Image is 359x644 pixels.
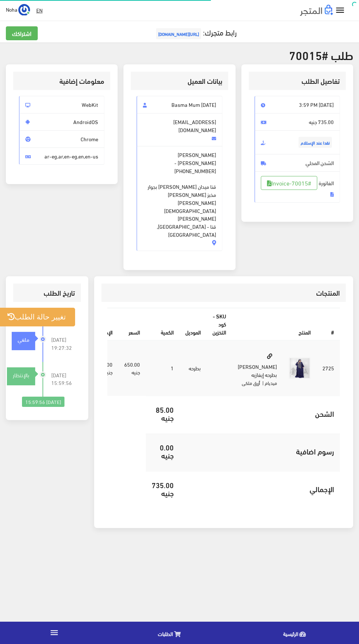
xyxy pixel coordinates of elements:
h5: 85.00 جنيه [152,405,174,422]
a: الطلبات [108,624,234,642]
span: قنا ميدان [PERSON_NAME] بجوار مخبز [PERSON_NAME] [PERSON_NAME][DEMOGRAPHIC_DATA] [PERSON_NAME] قن... [143,175,216,238]
td: بطرحه [179,340,207,396]
span: Basma Mum [DATE] [137,96,222,113]
h3: بيانات العميل [137,78,222,85]
td: 1 [146,340,179,396]
span: [PERSON_NAME] [PERSON_NAME] - [137,146,222,251]
span: [PHONE_NUMBER] [174,167,216,175]
a: رابط متجرك:[URL][DOMAIN_NAME] [154,25,237,39]
span: الشحن المحلي [255,154,340,172]
span: ar-eg,ar,en-eg,en,en-us [19,147,104,165]
th: السعر [118,308,146,340]
div: بالإنتظار [7,371,35,379]
td: 2725 [317,340,340,396]
span: WebKit [19,96,104,113]
img: ... [18,4,30,16]
td: [PERSON_NAME] بطرحه إيفازيه [232,340,283,396]
h2: طلب #70015 [6,48,353,61]
a: اشتراكك [6,26,38,40]
span: Chrome [19,130,104,148]
h5: 735.00 جنيه [152,481,174,497]
span: الرئيسية [283,629,298,638]
h3: تاريخ الطلب [19,289,75,296]
span: [DATE] 15:59:56 [51,371,75,387]
span: [URL][DOMAIN_NAME] [156,28,201,39]
span: نقدا عند الإستلام [299,137,332,148]
small: | أزرق ملكى [242,378,264,387]
img: . [300,5,333,16]
strong: ملغي [18,335,29,343]
span: [EMAIL_ADDRESS][DOMAIN_NAME] [137,113,222,146]
span: الطلبات [158,629,173,638]
th: SKU - كود التخزين [207,308,232,340]
span: Noha [6,5,17,14]
small: ميديام [265,378,277,387]
h5: 0.00 جنيه [152,443,174,459]
span: [DATE] 19:27:32 [51,336,75,352]
a: EN [33,4,45,17]
th: الكمية [146,308,179,340]
h3: معلومات إضافية [19,78,104,85]
th: المنتج [232,308,317,340]
h3: تفاصيل الطلب [255,78,340,85]
th: # [317,308,340,340]
u: EN [36,5,42,15]
a: #Invoice-70015 [261,176,317,190]
i:  [335,5,345,16]
td: 650.00 جنيه [118,340,146,396]
i:  [49,628,59,637]
div: [DATE] 15:59:56 [22,397,64,407]
a: ... Noha [6,4,30,15]
span: الفاتورة [255,171,340,203]
span: [DATE] 3:59 PM [255,96,340,113]
h5: رسوم اضافية [185,447,334,455]
h3: المنتجات [107,289,340,296]
a: الرئيسية [234,624,359,642]
span: AndroidOS [19,113,104,131]
span: 735.00 جنيه [255,113,340,131]
h5: الشحن [185,409,334,418]
h5: اﻹجمالي [185,485,334,493]
th: الموديل [179,308,207,340]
